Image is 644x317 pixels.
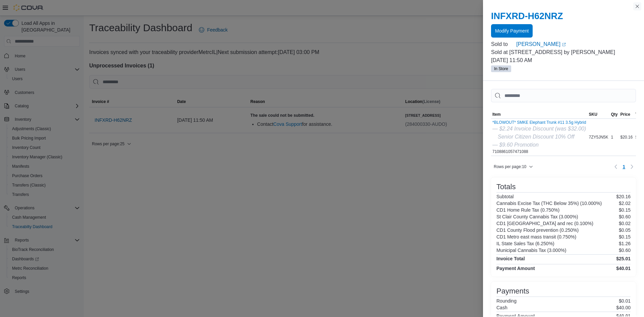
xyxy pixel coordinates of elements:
div: Sold to [491,40,515,48]
p: $0.05 [619,227,631,233]
span: Qty [611,112,618,117]
span: In Store [491,65,511,72]
h6: Rounding [496,298,517,304]
button: Close this dialog [633,2,641,10]
h6: St Clair County Cannabis Tax (3.000%) [496,214,578,219]
button: Qty [610,110,619,118]
h6: IL State Sales Tax (6.250%) [496,241,554,246]
span: Item [492,112,501,117]
h6: Municipal Cannabis Tax (3.000%) [496,248,566,253]
button: Rows per page:10 [491,163,536,171]
h4: $25.01 [616,256,631,261]
button: Next page [628,163,636,171]
p: Sold at [STREET_ADDRESS] by [PERSON_NAME] [491,48,636,56]
i: Senior Citizen Discount 10% Off [498,134,575,140]
h2: INFXRD-H62NRZ [491,11,636,21]
button: Previous page [612,163,620,171]
button: Page 1 of 1 [620,161,628,172]
span: In Store [494,66,508,72]
div: — $2.24 Invoice Discount (was $32.00) [492,125,586,133]
div: — $9.60 Promotion [492,141,586,149]
h6: Subtotal [496,194,514,199]
p: $0.01 [619,298,631,304]
p: $2.02 [619,201,631,206]
div: 7108861057471088 [492,120,586,154]
p: [DATE] 11:50 AM [491,56,636,64]
ul: Pagination for table: MemoryTable from EuiInMemoryTable [620,161,628,172]
p: $0.02 [619,221,631,226]
span: 7ZY5JN5K [589,135,608,140]
span: Price [621,112,630,117]
div: $20.16 [619,133,634,141]
nav: Pagination for table: MemoryTable from EuiInMemoryTable [612,161,636,172]
a: [PERSON_NAME]External link [516,40,636,48]
h4: $40.01 [616,266,631,271]
span: 1 [623,163,625,170]
button: SKU [587,110,609,118]
span: Rows per page : 10 [494,164,526,169]
p: $20.16 [616,194,631,199]
h3: Payments [496,287,529,295]
p: $0.60 [619,214,631,219]
svg: External link [562,43,566,47]
button: Item [491,110,587,118]
h6: CD1 [GEOGRAPHIC_DATA] and rec (0.100%) [496,221,593,226]
h6: CD1 Home Rule Tax (0.750%) [496,207,559,213]
h6: CD1 Metro east mass transit (0.750%) [496,234,576,240]
input: This is a search bar. As you type, the results lower in the page will automatically filter. [491,89,636,102]
span: SKU [589,112,597,117]
p: $1.26 [619,241,631,246]
span: Modify Payment [495,28,529,34]
h6: Cannabis Excise Tax (THC Below 35%) (10.000%) [496,201,602,206]
h4: Invoice Total [496,256,525,261]
h6: Cash [496,305,507,310]
p: $40.00 [616,305,631,310]
button: Price [619,110,634,118]
p: $0.15 [619,234,631,240]
p: $0.15 [619,207,631,213]
h4: Payment Amount [496,266,535,271]
button: Modify Payment [491,24,533,38]
div: 1 [610,133,619,141]
h6: CD1 County Flood prevention (0.250%) [496,227,579,233]
h3: Totals [496,183,516,191]
button: *BLOWOUT* SMKE Elephant Trunk #11 3.5g Hybrid [492,120,586,125]
p: $0.60 [619,248,631,253]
